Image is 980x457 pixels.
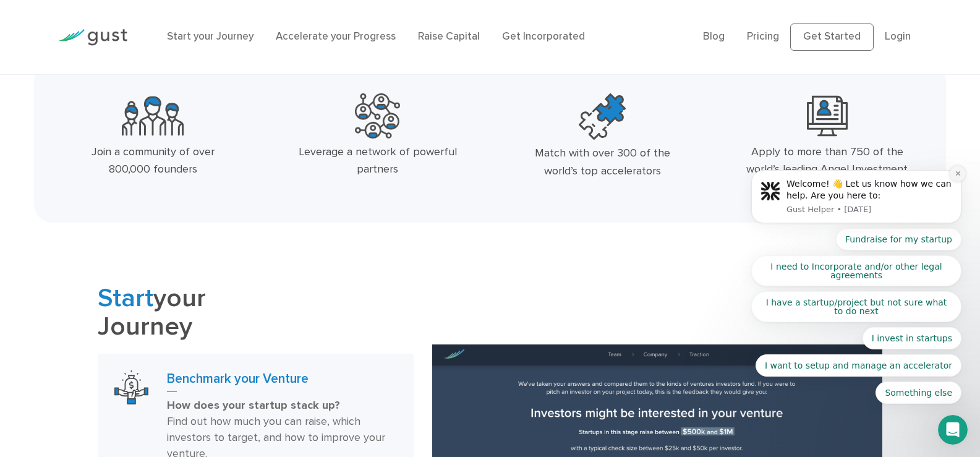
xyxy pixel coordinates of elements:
div: Match with over 300 of the world’s top accelerators [520,145,685,181]
img: Powerful Partners [355,93,400,139]
img: Community Founders [122,93,184,139]
img: Top Accelerators [579,93,626,140]
strong: How does your startup stack up? [167,399,340,412]
h3: Benchmark your Venture [167,370,398,393]
a: Raise Capital [418,30,480,43]
iframe: Intercom live chat [938,415,968,445]
a: Start your Journey [167,30,254,43]
div: Join a community of over 800,000 founders [70,143,236,179]
a: Accelerate your Progress [276,30,396,43]
a: Get Incorporated [502,30,585,43]
img: Gust Logo [58,29,127,46]
img: Benchmark Your Venture [114,370,148,404]
a: Blog [703,30,725,43]
span: Start [98,283,153,314]
h2: your Journey [98,284,414,341]
div: Leverage a network of powerful partners [295,143,460,179]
